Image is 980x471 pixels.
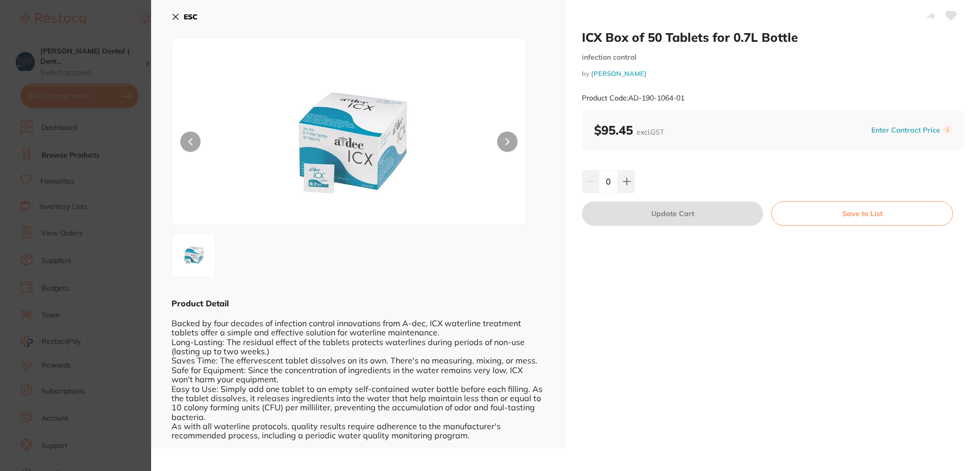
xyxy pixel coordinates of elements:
[582,201,763,226] button: Update Cart
[582,94,684,102] small: Product Code: AD-190-1064-01
[184,12,198,21] b: ESC
[171,309,545,440] div: Backed by four decades of infection control innovations from A‑dec, ICX waterline treatment table...
[868,125,943,135] button: Enter Contract Price
[582,30,964,45] h2: ICX Box of 50 Tablets for 0.7L Bottle
[943,126,951,134] label: i
[636,127,664,137] span: excl. GST
[771,201,953,226] button: Save to List
[582,70,964,77] small: by
[171,298,229,308] b: Product Detail
[243,64,455,225] img: MDY0LTAxLmpwZw
[582,53,964,62] small: infection control
[591,69,647,77] a: [PERSON_NAME]
[175,237,212,274] img: MDY0LTAxLmpwZw
[171,8,198,25] button: ESC
[594,122,664,138] b: $95.45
